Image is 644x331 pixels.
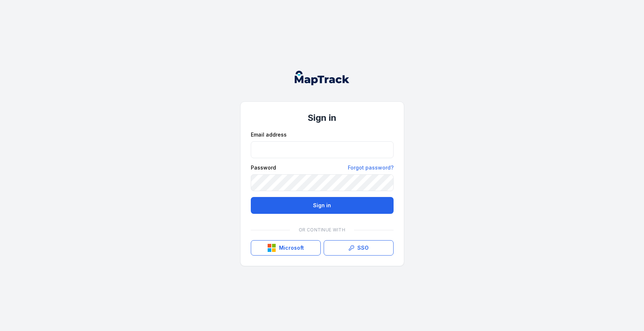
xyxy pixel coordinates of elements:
h1: Sign in [251,112,394,124]
label: Email address [251,131,287,138]
button: Microsoft [251,240,321,256]
a: Forgot password? [348,164,394,171]
nav: Global [283,71,361,85]
div: Or continue with [251,223,394,237]
label: Password [251,164,276,171]
a: SSO [324,240,394,256]
button: Sign in [251,197,394,214]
